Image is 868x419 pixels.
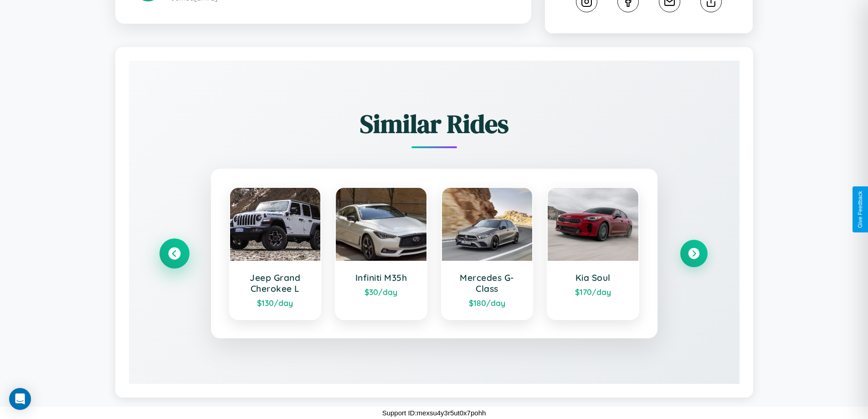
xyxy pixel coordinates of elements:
div: Open Intercom Messenger [9,388,31,410]
div: $ 130 /day [239,298,312,308]
a: Kia Soul$170/day [547,187,639,320]
div: $ 170 /day [557,287,629,297]
h3: Kia Soul [557,272,629,283]
h3: Mercedes G-Class [451,272,524,294]
div: $ 180 /day [451,298,524,308]
p: Support ID: mexsu4y3r5ut0x7pohh [382,407,486,419]
div: $ 30 /day [345,287,417,297]
a: Mercedes G-Class$180/day [441,187,534,320]
h3: Jeep Grand Cherokee L [239,272,312,294]
div: Give Feedback [857,191,863,228]
h2: Similar Rides [161,106,708,141]
a: Jeep Grand Cherokee L$130/day [229,187,322,320]
h3: Infiniti M35h [345,272,417,283]
a: Infiniti M35h$30/day [335,187,427,320]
